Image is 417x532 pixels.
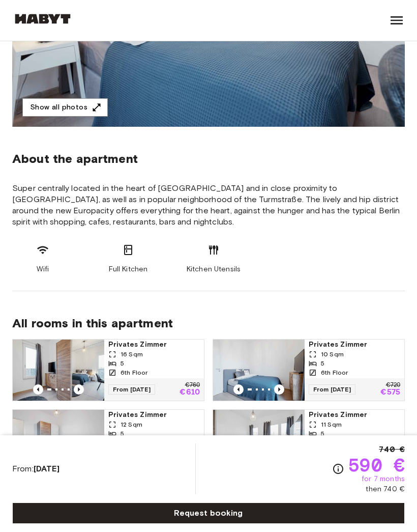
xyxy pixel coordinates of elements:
[12,316,405,331] span: All rooms in this apartment
[321,359,324,368] span: 5
[366,484,405,494] span: then 740 €
[362,474,405,484] span: for 7 months
[12,409,204,471] a: Marketing picture of unit DE-01-008-008-05HFPrevious imagePrevious imagePrivates Zimmer12 Sqm56th...
[121,359,124,368] span: 5
[213,340,305,401] img: Marketing picture of unit DE-01-008-008-01HF
[12,463,59,474] span: From:
[274,384,284,395] button: Previous image
[233,384,244,395] button: Previous image
[33,384,43,395] button: Previous image
[386,382,400,388] p: €720
[321,420,342,429] span: 11 Sqm
[213,409,405,471] a: Marketing picture of unit DE-01-008-008-04HFPrevious imagePrevious imagePrivates Zimmer11 Sqm56th...
[12,14,73,24] img: Habyt
[121,429,124,438] span: 5
[108,340,200,350] span: Privates Zimmer
[12,183,405,228] span: Super centrally located in the heart of [GEOGRAPHIC_DATA] and in close proximity to [GEOGRAPHIC_D...
[22,98,108,117] button: Show all photos
[332,463,344,475] svg: Check cost overview for full price breakdown. Please note that discounts apply to new joiners onl...
[180,388,200,397] p: €610
[109,264,148,274] span: Full Kitchen
[321,429,324,438] span: 5
[74,384,84,395] button: Previous image
[12,151,138,166] span: About the apartment
[121,368,147,377] span: 6th Floor
[379,443,405,456] span: 740 €
[108,410,200,420] span: Privates Zimmer
[13,340,104,401] img: Marketing picture of unit DE-01-008-008-02HF
[34,464,59,473] b: [DATE]
[121,420,142,429] span: 12 Sqm
[108,384,155,395] span: From [DATE]
[321,350,344,359] span: 10 Sqm
[321,368,348,377] span: 6th Floor
[309,340,400,350] span: Privates Zimmer
[13,410,104,471] img: Marketing picture of unit DE-01-008-008-05HF
[380,388,400,397] p: €575
[213,339,405,401] a: Marketing picture of unit DE-01-008-008-01HFPrevious imagePrevious imagePrivates Zimmer10 Sqm56th...
[309,410,400,420] span: Privates Zimmer
[121,350,143,359] span: 16 Sqm
[185,382,200,388] p: €760
[187,264,241,274] span: Kitchen Utensils
[309,384,355,395] span: From [DATE]
[213,410,305,471] img: Marketing picture of unit DE-01-008-008-04HF
[12,339,204,401] a: Marketing picture of unit DE-01-008-008-02HFPrevious imagePrevious imagePrivates Zimmer16 Sqm56th...
[348,456,405,474] span: 590 €
[37,264,49,274] span: Wifi
[12,502,405,524] a: Request booking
